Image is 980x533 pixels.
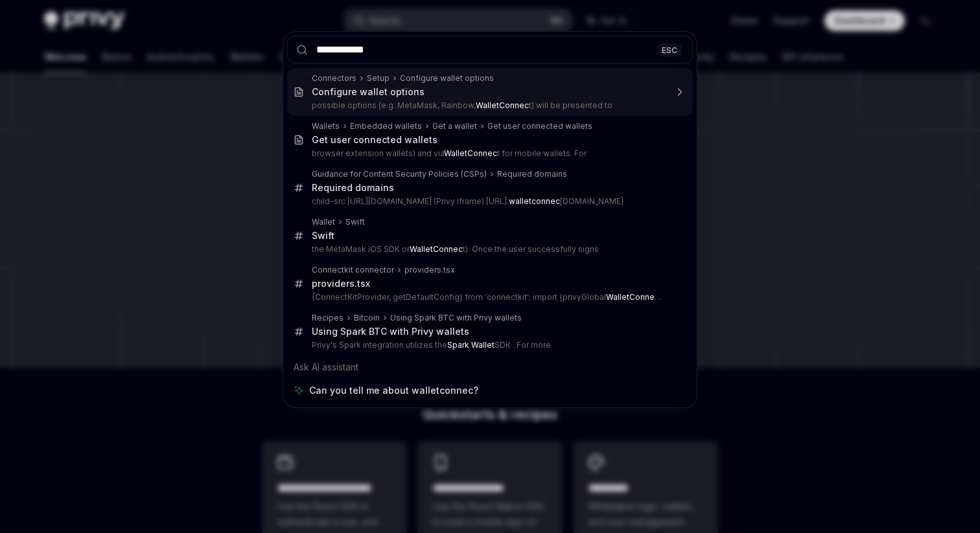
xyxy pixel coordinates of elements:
p: child-src [URL][DOMAIN_NAME] (Privy iframe) [URL]. [DOMAIN_NAME] [312,196,666,207]
div: Setup [367,73,390,84]
div: Configure wallet options [312,86,425,98]
div: Using Spark BTC with Privy wallets [390,313,522,323]
b: WalletConnec [410,244,463,254]
div: Ask AI assistant [287,356,693,379]
div: Bitcoin [354,313,380,323]
div: Required domains [312,182,394,194]
p: possible options (e.g. MetaMask, Rainbow, t) will be presented to [312,100,666,111]
div: Recipes [312,313,344,323]
b: walletconnec [509,196,560,206]
div: Get a wallet [432,121,477,131]
div: Swift [312,230,334,242]
div: Get user connected wallets [312,134,437,146]
div: Using Spark BTC with Privy wallets [312,326,469,337]
p: Privy's Spark integration utilizes the SDK . For more [312,340,666,350]
p: the MetaMask iOS SDK or t). Once the user successfully signs [312,244,666,255]
div: Configure wallet options [400,73,494,84]
div: Get user connected wallets [487,121,592,131]
div: Embedded wallets [350,121,422,131]
div: Required domains [497,169,567,179]
div: providers.tsx [404,265,455,275]
span: Can you tell me about walletconnec? [309,384,478,397]
div: ESC [658,43,681,56]
div: Guidance for Content Security Policies (CSPs) [312,169,487,179]
b: WalletConnec</ [606,292,667,302]
p: {ConnectKitProvider, getDefaultConfig} from 'connectkit'; import {privyGlobal [312,292,666,302]
div: Wallets [312,121,340,131]
p: browser extension wallets) and via t for mobile wallets. For [312,148,666,159]
div: Wallet [312,217,335,227]
b: WalletConnec [476,100,529,110]
b: WalletConnec [444,148,497,158]
div: Swift [345,217,365,227]
b: Spark Wallet [447,340,495,350]
div: Connectors [312,73,356,84]
div: Connectkit connector [312,265,394,275]
div: providers.tsx [312,278,370,289]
